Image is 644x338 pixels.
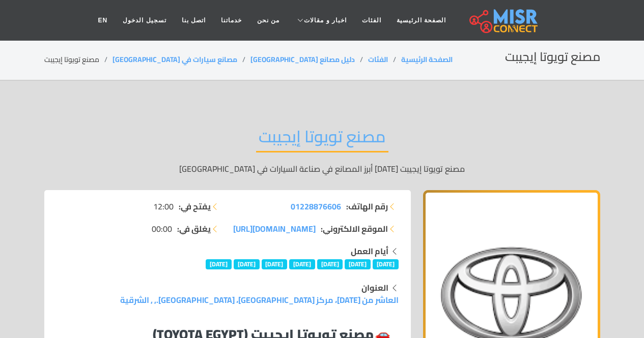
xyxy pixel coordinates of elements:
[289,259,315,269] span: [DATE]
[234,259,260,269] span: [DATE]
[321,223,388,235] strong: الموقع الالكتروني:
[361,280,388,295] strong: العنوان
[317,259,343,269] span: [DATE]
[469,8,538,33] img: main.misr_connect
[505,50,600,65] h2: مصنع تويوتا إيجيبت
[213,11,249,30] a: خدماتنا
[206,259,232,269] span: [DATE]
[346,200,388,212] strong: رقم الهاتف:
[153,200,174,212] span: 12:00
[152,223,172,235] span: 00:00
[287,11,354,30] a: اخبار و مقالات
[291,200,341,212] a: 01228876606
[304,16,347,25] span: اخبار و مقالات
[368,53,388,66] a: الفئات
[401,53,453,66] a: الصفحة الرئيسية
[115,11,174,30] a: تسجيل الدخول
[256,127,388,152] h2: مصنع تويوتا إيجيبت
[345,259,371,269] span: [DATE]
[44,163,600,175] p: مصنع تويوتا إيجيبت [DATE] أبرز المصانع في صناعة السيارات في [GEOGRAPHIC_DATA]
[44,54,113,65] li: مصنع تويوتا إيجيبت
[91,11,116,30] a: EN
[113,53,237,66] a: مصانع سيارات في [GEOGRAPHIC_DATA]
[373,259,399,269] span: [DATE]
[291,199,341,214] span: 01228876606
[250,53,355,66] a: دليل مصانع [GEOGRAPHIC_DATA]
[351,243,388,259] strong: أيام العمل
[177,223,211,235] strong: يغلق في:
[249,11,287,30] a: من نحن
[174,11,213,30] a: اتصل بنا
[120,292,399,308] a: العاشر من [DATE]، مركز [GEOGRAPHIC_DATA]، [GEOGRAPHIC_DATA]., , الشرقية
[354,11,389,30] a: الفئات
[233,223,316,235] a: [DOMAIN_NAME][URL]
[389,11,454,30] a: الصفحة الرئيسية
[233,221,316,236] span: [DOMAIN_NAME][URL]
[262,259,288,269] span: [DATE]
[179,200,211,212] strong: يفتح في:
